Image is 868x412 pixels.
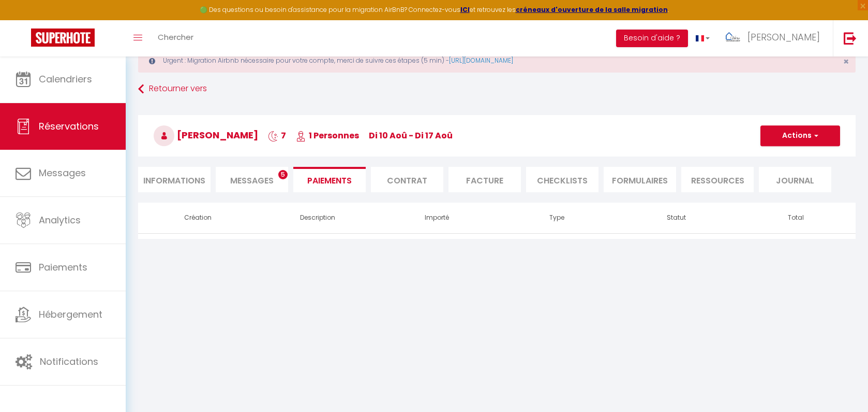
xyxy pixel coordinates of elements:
div: Urgent : Migration Airbnb nécessaire pour votre compte, merci de suivre ces étapes (5 min) - [138,49,856,73]
span: di 10 Aoû - di 17 Aoû [369,130,453,141]
a: Retourner vers [138,80,856,98]
th: Description [258,203,377,233]
a: Chercher [150,20,201,56]
th: Total [736,203,856,233]
span: × [843,55,849,68]
span: [PERSON_NAME] [154,129,258,141]
li: Informations [138,167,211,192]
img: logout [844,32,857,45]
button: Actions [760,125,840,146]
span: Chercher [158,32,193,42]
span: Notifications [40,355,98,368]
li: Facture [448,167,521,192]
a: ICI [460,5,470,14]
button: Besoin d'aide ? [616,30,688,47]
img: ... [725,30,741,45]
span: Messages [230,175,274,187]
span: 5 [278,170,288,179]
li: Ressources [681,167,754,192]
a: [URL][DOMAIN_NAME] [449,56,513,65]
th: Création [138,203,258,233]
span: [PERSON_NAME] [747,31,820,44]
a: créneaux d'ouverture de la salle migration [516,5,668,14]
li: FORMULAIRES [604,167,676,192]
span: Hébergement [39,308,102,321]
li: Contrat [371,167,443,192]
img: Super Booking [31,29,95,47]
th: Type [497,203,616,233]
li: Paiements [293,167,366,192]
span: 1 Personnes [296,130,359,141]
th: Statut [617,203,736,233]
span: Analytics [39,214,81,226]
th: Importé [377,203,497,233]
a: ... [PERSON_NAME] [717,20,833,56]
span: Calendriers [39,73,92,86]
span: Paiements [39,261,87,274]
span: Réservations [39,120,99,133]
li: Journal [759,167,831,192]
span: Messages [39,166,86,179]
button: Ouvrir le widget de chat LiveChat [8,4,39,35]
li: CHECKLISTS [526,167,598,192]
button: Close [843,57,849,66]
span: 7 [268,130,286,141]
